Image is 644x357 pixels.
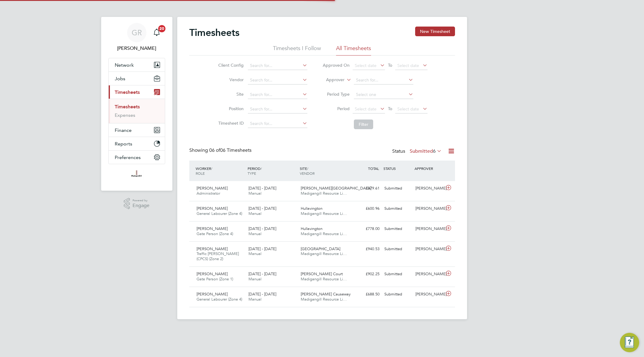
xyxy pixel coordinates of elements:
span: Manual [248,276,261,282]
a: 20 [151,23,163,42]
span: Preferences [115,155,141,160]
label: Approved On [322,62,350,68]
input: Search for... [248,105,307,113]
span: [PERSON_NAME] [197,292,228,297]
h2: Timesheets [189,27,239,39]
div: [PERSON_NAME] [413,183,444,193]
input: Search for... [248,91,307,99]
span: To [386,105,394,113]
span: / [261,166,262,171]
div: [PERSON_NAME] [413,224,444,234]
input: Search for... [354,76,413,84]
span: [DATE] - [DATE] [248,246,276,251]
input: Search for... [248,76,307,84]
span: 06 of [209,147,220,153]
span: Madigangill Resource Li… [301,191,347,196]
div: WORKER [194,163,246,179]
label: Vendor [216,77,244,82]
span: Goncalo Rodrigues [108,45,165,52]
label: Client Config [216,62,244,68]
input: Select one [354,91,413,99]
span: [PERSON_NAME] [197,246,228,251]
li: All Timesheets [336,45,371,56]
input: Search for... [248,62,307,70]
span: Timesheets [115,89,140,95]
span: [DATE] - [DATE] [248,226,276,231]
label: Period [322,106,350,111]
span: Network [115,62,134,68]
div: Submitted [382,204,413,214]
span: To [386,61,394,69]
button: Finance [109,123,165,137]
button: Jobs [109,72,165,85]
div: £940.53 [351,244,382,254]
label: Position [216,106,244,111]
span: 6 [433,148,436,154]
div: [PERSON_NAME] [413,244,444,254]
span: Hullavington [301,206,322,211]
span: / [307,166,308,171]
label: Timesheet ID [216,120,244,126]
span: Manual [248,231,261,236]
div: £600.96 [351,204,382,214]
a: Go to home page [108,170,165,180]
span: Madigangill Resource Li… [301,211,347,216]
div: £902.25 [351,269,382,279]
button: Preferences [109,151,165,164]
span: Powered by [133,198,149,203]
span: Manual [248,251,261,256]
button: Network [109,58,165,72]
span: [PERSON_NAME][GEOGRAPHIC_DATA] [301,186,371,191]
span: [DATE] - [DATE] [248,292,276,297]
span: [PERSON_NAME] [197,226,228,231]
div: [PERSON_NAME] [413,204,444,214]
span: Select date [397,63,419,68]
span: [PERSON_NAME] [197,206,228,211]
span: Administrator [197,191,220,196]
nav: Main navigation [101,17,172,191]
a: Timesheets [115,104,140,110]
span: TOTAL [368,166,379,171]
span: Select date [355,106,376,112]
span: Jobs [115,76,125,81]
button: Timesheets [109,85,165,99]
span: TYPE [248,171,256,176]
label: Submitted [410,148,442,154]
span: [PERSON_NAME] Court [301,271,343,276]
div: APPROVER [413,163,444,174]
li: Timesheets I Follow [273,45,321,56]
a: Powered byEngage [124,198,149,209]
div: [PERSON_NAME] [413,289,444,299]
span: / [211,166,212,171]
button: Filter [354,120,373,129]
span: ROLE [196,171,205,176]
span: General Labourer (Zone 4) [197,297,242,302]
span: [DATE] - [DATE] [248,271,276,276]
div: Submitted [382,224,413,234]
span: Manual [248,297,261,302]
div: SITE [298,163,351,179]
span: 20 [158,25,165,32]
a: Expenses [115,112,135,118]
div: Showing [189,147,253,154]
span: [PERSON_NAME] [197,271,228,276]
label: Period Type [322,91,350,97]
div: £379.61 [351,183,382,193]
button: Engage Resource Center [620,333,639,352]
span: Gate Person (Zone 1) [197,276,233,282]
div: £778.00 [351,224,382,234]
span: Reports [115,141,132,147]
span: General Labourer (Zone 4) [197,211,242,216]
span: Traffic [PERSON_NAME] (CPCS) (Zone 2) [197,251,239,261]
a: GR[PERSON_NAME] [108,23,165,52]
div: [PERSON_NAME] [413,269,444,279]
span: Finance [115,127,132,133]
div: Submitted [382,289,413,299]
span: [DATE] - [DATE] [248,186,276,191]
span: Madigangill Resource Li… [301,297,347,302]
span: Madigangill Resource Li… [301,251,347,256]
button: Reports [109,137,165,150]
span: Select date [355,63,376,68]
span: Madigangill Resource Li… [301,231,347,236]
div: STATUS [382,163,413,174]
